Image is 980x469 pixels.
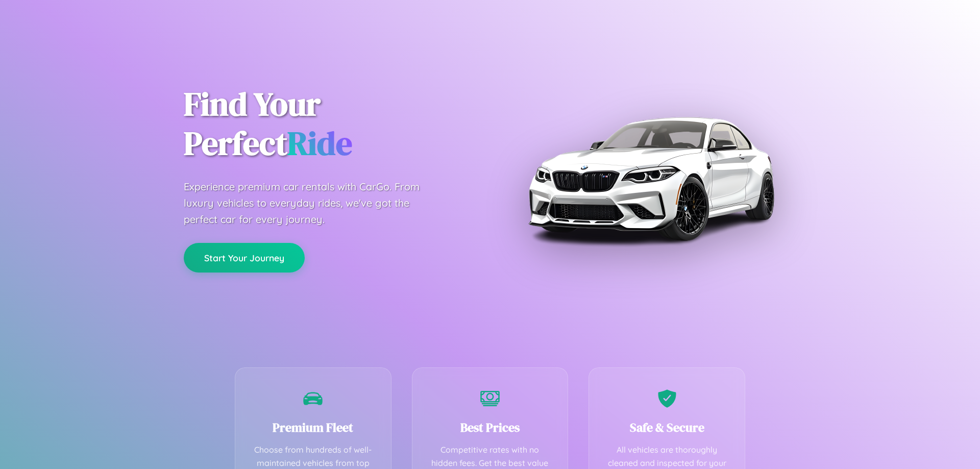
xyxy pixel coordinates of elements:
[604,419,729,436] h3: Safe & Secure
[251,419,376,436] h3: Premium Fleet
[184,243,305,273] button: Start Your Journey
[287,121,352,165] span: Ride
[184,179,439,228] p: Experience premium car rentals with CarGo. From luxury vehicles to everyday rides, we've got the ...
[428,419,553,436] h3: Best Prices
[184,85,475,163] h1: Find Your Perfect
[523,51,778,306] img: Premium BMW car rental vehicle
